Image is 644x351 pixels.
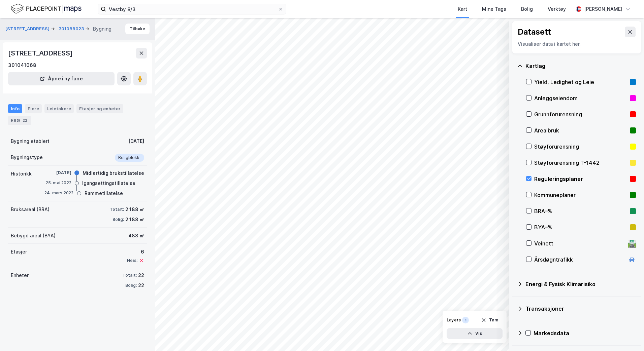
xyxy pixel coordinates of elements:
div: [DATE] [128,137,144,145]
div: 24. mars 2022 [44,190,74,196]
div: Etasjer og enheter [79,106,121,112]
div: Igangsettingstillatelse [82,179,135,187]
img: logo.f888ab2527a4732fd821a326f86c7f29.svg [11,3,82,15]
div: 2 188 ㎡ [125,205,144,213]
div: Energi & Fysisk Klimarisiko [525,280,636,288]
button: 301089023 [59,26,85,32]
div: [STREET_ADDRESS] [8,48,74,58]
div: Transaksjoner [525,305,636,313]
div: Bygningstype [11,153,43,161]
div: [DATE] [44,170,71,176]
div: Bebygd areal (BYA) [11,232,56,240]
div: Bygning etablert [11,137,50,145]
div: Mine Tags [482,5,506,13]
div: Veinett [534,239,625,247]
div: 22 [21,117,29,124]
div: Info [8,104,22,113]
div: Enheter [11,271,29,279]
div: ESG [8,116,31,125]
div: Anleggseiendom [534,94,627,102]
div: Datasett [518,27,551,37]
div: Bolig: [112,217,124,222]
div: Heis: [127,258,137,263]
input: Søk på adresse, matrikkel, gårdeiere, leietakere eller personer [106,4,278,14]
button: Tøm [477,315,503,325]
div: Verktøy [548,5,566,13]
button: Tilbake [125,24,150,34]
div: Kartlag [525,62,636,70]
div: Leietakere [44,104,74,113]
iframe: Chat Widget [610,319,644,351]
div: 22 [138,271,144,279]
div: BYA–% [534,223,627,231]
div: Totalt: [110,207,124,212]
div: Reguleringsplaner [534,175,627,183]
button: Åpne i ny fane [8,72,115,85]
div: BRA–% [534,207,627,215]
div: 22 [138,281,144,289]
div: 301041068 [8,61,36,69]
div: [PERSON_NAME] [584,5,622,13]
div: Støyforurensning T-1442 [534,159,627,167]
div: 1 [462,317,469,323]
div: Arealbruk [534,126,627,134]
div: 25. mai 2022 [44,180,71,186]
div: Yield, Ledighet og Leie [534,78,627,86]
div: Etasjer [11,248,27,256]
div: Årsdøgntrafikk [534,256,625,264]
div: Layers [447,317,461,323]
div: Midlertidig brukstillatelse [83,169,144,177]
div: 488 ㎡ [128,232,144,240]
div: Markedsdata [534,329,636,337]
button: [STREET_ADDRESS] [5,26,51,32]
div: Visualiser data i kartet her. [518,40,636,48]
div: Eiere [25,104,42,113]
div: Bolig [521,5,533,13]
div: Grunnforurensning [534,110,627,118]
button: Vis [447,328,503,339]
div: Bruksareal (BRA) [11,205,50,213]
div: Støyforurensning [534,143,627,151]
div: Historikk [11,170,32,178]
div: 2 188 ㎡ [125,216,144,224]
div: Kontrollprogram for chat [610,319,644,351]
div: Rammetillatelse [85,189,123,197]
div: Kart [458,5,467,13]
div: Bygning [93,25,111,33]
div: Bolig: [125,283,137,288]
div: Kommuneplaner [534,191,627,199]
div: 6 [127,248,144,256]
div: Totalt: [123,273,137,278]
div: 🛣️ [627,239,637,248]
